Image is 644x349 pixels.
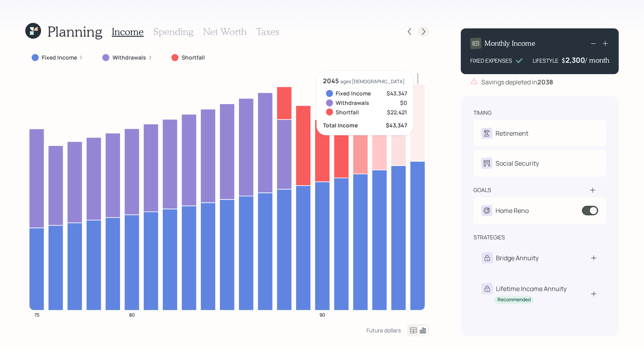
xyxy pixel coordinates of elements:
[473,186,491,194] div: goals
[473,233,505,241] div: strategies
[470,56,512,65] div: FIXED EXPENSES
[34,312,39,318] tspan: 75
[496,129,528,138] div: Retirement
[585,56,609,65] h4: / month
[182,54,205,62] label: Shortfall
[319,312,325,318] tspan: 90
[533,56,558,65] div: LIFESTYLE
[481,77,553,87] div: Savings depleted in
[256,26,279,37] h3: Taxes
[366,327,401,334] div: Future dollars
[203,26,247,37] h3: Net Worth
[129,312,135,318] tspan: 80
[484,39,535,48] h4: Monthly Income
[498,297,531,303] div: Recommended
[113,54,146,62] label: Withdrawals
[112,26,144,37] h3: Income
[496,206,529,215] div: Home Reno
[537,78,553,86] b: 2038
[565,55,585,65] div: 2,300
[153,26,193,37] h3: Spending
[496,253,539,263] div: Bridge Annuity
[496,284,567,293] div: Lifetime Income Annuity
[473,109,492,117] div: timing
[42,54,77,62] label: Fixed Income
[496,159,539,168] div: Social Security
[561,56,565,65] h4: $
[47,23,102,40] h1: Planning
